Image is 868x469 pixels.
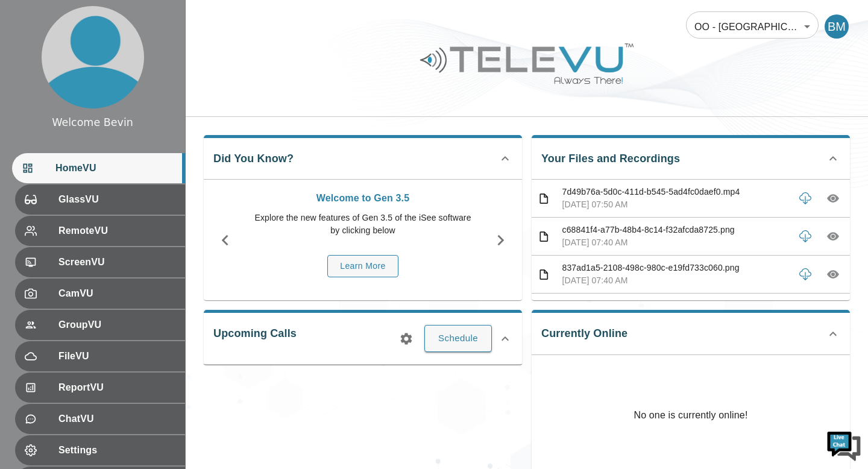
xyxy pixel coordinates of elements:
span: HomeVU [55,161,175,175]
div: OO - [GEOGRAPHIC_DATA] - [PERSON_NAME] [686,10,819,43]
img: profile.png [42,6,144,109]
span: FileVU [58,349,175,364]
img: Logo [418,39,635,89]
div: Settings [15,435,185,465]
div: HomeVU [12,153,185,183]
div: CamVU [15,279,185,309]
button: Learn More [327,255,398,277]
p: [DATE] 07:40 AM [562,236,788,249]
p: [DATE] 07:50 AM [562,198,788,211]
div: Welcome Bevin [52,115,133,130]
span: GlassVU [58,192,175,207]
p: Welcome to Gen 3.5 [253,191,473,206]
span: CamVU [58,286,175,301]
div: ScreenVU [15,247,185,277]
p: 14549e7d-aba7-4384-a0dc-61bfb9e1a823.png [562,300,788,312]
div: RemoteVU [15,216,185,246]
span: ReportVU [58,380,175,395]
p: 7d49b76a-5d0c-411d-b545-5ad4fc0daef0.mp4 [562,186,788,198]
div: ChatVU [15,404,185,434]
div: BM [825,14,849,39]
span: ChatVU [58,412,175,426]
div: ReportVU [15,373,185,403]
p: 837ad1a5-2108-498c-980c-e19fd733c060.png [562,262,788,274]
span: Settings [58,443,175,458]
p: [DATE] 07:40 AM [562,274,788,287]
span: RemoteVU [58,224,175,238]
img: Chat Widget [826,427,862,463]
div: FileVU [15,341,185,371]
div: GlassVU [15,184,185,215]
p: Explore the new features of Gen 3.5 of the iSee software by clicking below [253,212,473,237]
button: Schedule [424,325,492,351]
p: c68841f4-a77b-48b4-8c14-f32afcda8725.png [562,224,788,236]
span: GroupVU [58,318,175,332]
span: ScreenVU [58,255,175,269]
div: GroupVU [15,310,185,340]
